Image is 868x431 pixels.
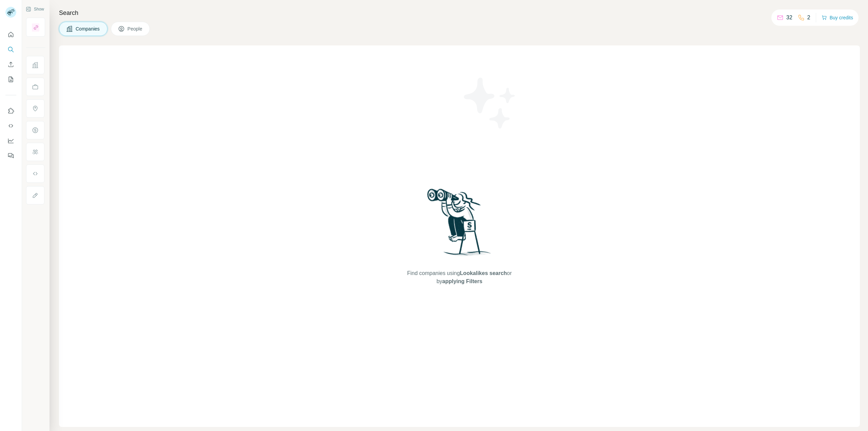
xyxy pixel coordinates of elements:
img: Surfe Illustration - Woman searching with binoculars [424,187,495,262]
button: Quick start [5,28,16,41]
button: Dashboard [5,135,16,147]
button: Show [21,4,49,14]
p: 2 [807,14,810,22]
p: 32 [786,14,792,22]
span: Lookalikes search [460,270,507,276]
button: Buy credits [822,13,853,22]
button: Feedback [5,150,16,162]
span: People [127,25,143,32]
span: Find companies using or by [405,269,514,286]
button: Use Surfe on LinkedIn [5,105,16,117]
span: applying Filters [442,278,482,284]
button: My lists [5,73,16,85]
button: Enrich CSV [5,58,16,71]
span: Companies [76,25,100,32]
button: Use Surfe API [5,120,16,132]
button: Search [5,43,16,56]
h4: Search [59,8,860,18]
img: Surfe Illustration - Stars [459,73,520,134]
